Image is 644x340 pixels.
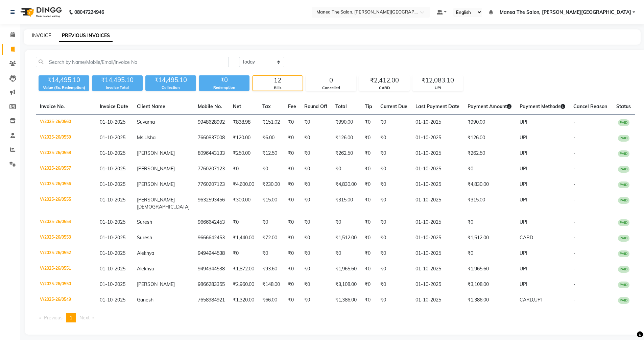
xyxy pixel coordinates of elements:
td: ₹0 [300,230,331,246]
td: 01-10-2025 [411,230,463,246]
span: 01-10-2025 [100,135,125,141]
td: ₹990.00 [331,115,361,130]
td: ₹4,830.00 [463,177,516,192]
span: - [573,266,575,272]
td: 01-10-2025 [411,192,463,215]
td: ₹315.00 [463,192,516,215]
span: Client Name [137,103,165,110]
td: ₹66.00 [258,292,284,308]
td: ₹1,872.00 [229,261,258,277]
td: ₹0 [258,215,284,230]
span: Cancel Reason [573,103,607,110]
td: ₹0 [361,277,376,292]
a: PREVIOUS INVOICES [59,30,113,42]
span: Previous [44,315,63,321]
td: 01-10-2025 [411,261,463,277]
td: ₹0 [376,277,411,292]
span: [PERSON_NAME][DEMOGRAPHIC_DATA] [137,197,190,210]
span: Payment Amount [468,103,511,110]
span: CARD [520,235,533,241]
td: ₹0 [284,130,300,146]
td: ₹0 [284,115,300,130]
td: ₹0 [258,246,284,261]
span: PAID [618,266,629,273]
span: - [573,166,575,172]
td: 7760207123 [194,161,229,177]
td: ₹1,512.00 [331,230,361,246]
td: ₹0 [300,146,331,161]
td: ₹0 [463,161,516,177]
span: Manea The Salon, [PERSON_NAME][GEOGRAPHIC_DATA] [500,9,631,16]
td: ₹0 [284,292,300,308]
td: ₹1,965.60 [331,261,361,277]
span: - [573,135,575,141]
span: Invoice No. [40,103,65,110]
span: 01-10-2025 [100,219,125,225]
span: Ms.Usha [137,135,156,141]
span: Suresh [137,219,152,225]
td: ₹0 [300,215,331,230]
td: ₹0 [300,192,331,215]
span: PAID [618,219,629,226]
span: UPI [520,119,527,125]
span: 01-10-2025 [100,266,125,272]
span: Round Off [304,103,327,110]
td: ₹1,386.00 [331,292,361,308]
div: ₹14,495.10 [39,75,89,85]
span: Suresh [137,235,152,241]
td: ₹0 [300,161,331,177]
span: PAID [618,135,629,142]
span: [PERSON_NAME] [137,150,175,156]
nav: Pagination [36,313,635,322]
td: ₹0 [376,246,411,261]
span: Status [616,103,631,110]
td: V/2025-26/0549 [36,292,96,308]
span: PAID [618,150,629,157]
td: ₹0 [300,177,331,192]
div: ₹14,495.10 [145,75,196,85]
td: ₹6.00 [258,130,284,146]
td: V/2025-26/0555 [36,192,96,215]
td: ₹0 [300,261,331,277]
td: ₹0 [463,215,516,230]
td: ₹0 [463,246,516,261]
td: ₹2,960.00 [229,277,258,292]
img: logo [17,3,64,22]
span: PAID [618,197,629,204]
span: PAID [618,297,629,304]
span: Fee [288,103,296,110]
div: Invoice Total [92,85,143,91]
div: Value (Ex. Redemption) [39,85,89,91]
span: - [573,250,575,256]
td: ₹0 [300,292,331,308]
div: 0 [306,76,356,85]
span: PAID [618,119,629,126]
span: Tax [262,103,271,110]
td: V/2025-26/0552 [36,246,96,261]
td: 9948628992 [194,115,229,130]
td: ₹0 [361,146,376,161]
td: 7660837008 [194,130,229,146]
td: ₹0 [376,130,411,146]
span: UPI [520,250,527,256]
td: ₹0 [361,115,376,130]
span: [PERSON_NAME] [137,181,175,187]
td: ₹15.00 [258,192,284,215]
span: PAID [618,166,629,173]
td: ₹838.98 [229,115,258,130]
input: Search by Name/Mobile/Email/Invoice No [36,57,229,67]
td: ₹1,386.00 [463,292,516,308]
span: PAID [618,250,629,257]
td: ₹0 [361,161,376,177]
span: 01-10-2025 [100,235,125,241]
span: 1 [70,315,72,321]
td: 01-10-2025 [411,292,463,308]
span: UPI [520,281,527,287]
td: ₹126.00 [331,130,361,146]
td: ₹151.02 [258,115,284,130]
div: UPI [413,85,463,91]
div: CARD [359,85,409,91]
td: ₹250.00 [229,146,258,161]
td: 7760207123 [194,177,229,192]
span: UPI [520,135,527,141]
